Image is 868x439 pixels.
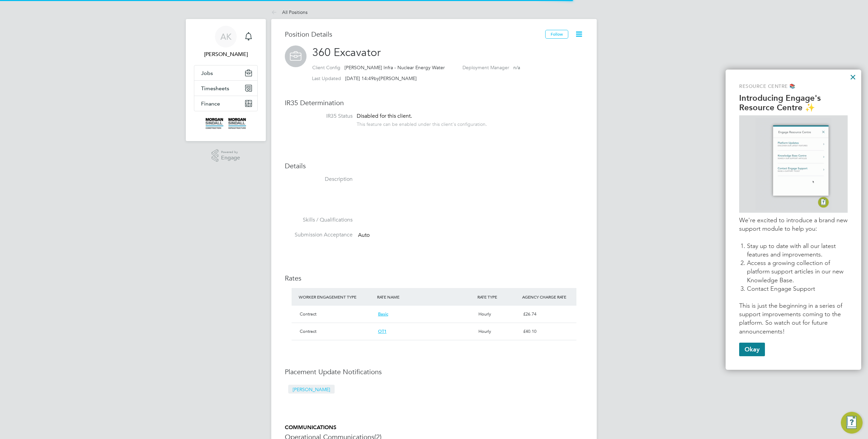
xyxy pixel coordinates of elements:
p: Introducing Engage's [739,93,848,103]
span: [PERSON_NAME] [379,75,417,81]
div: Contract [297,308,375,320]
label: Skills / Qualifications [285,216,353,224]
span: Finance [201,100,220,107]
p: Resource Centre 📚 [739,83,848,90]
span: [PERSON_NAME] Infra - Nuclear Energy Water [344,64,445,71]
div: by [312,75,417,81]
a: Go to home page [194,118,258,129]
div: Contract [297,326,375,337]
p: We're excited to introduce a brand new support module to help you: [739,216,848,233]
div: AGENCY CHARGE RATE [520,291,576,303]
button: Close [850,72,856,82]
label: Deployment Manager [462,64,509,71]
nav: Main navigation [186,19,266,141]
h3: Placement Update Notifications [285,367,583,376]
div: RATE NAME [375,291,476,303]
li: Access a growing collection of platform support articles in our new Knowledge Base. [747,259,848,285]
div: WORKER ENGAGEMENT TYPE [297,291,375,303]
h3: Details [285,161,583,170]
span: Basic [378,311,388,317]
h3: Rates [285,274,583,283]
img: GIF of Resource Centre being opened [755,118,831,210]
label: Last Updated [312,75,341,81]
div: £40.10 [520,326,576,337]
button: Follow [545,30,568,39]
h3: IR35 Determination [285,98,583,107]
a: Go to account details [194,26,258,58]
label: IR35 Status [285,113,353,120]
p: This is just the beginning in a series of support improvements coming to the platform. So watch o... [739,302,848,336]
div: £26.74 [520,308,576,320]
span: Timesheets [201,85,229,92]
span: Auto [358,232,370,239]
span: 360 Excavator [312,46,381,59]
div: This feature can be enabled under this client's configuration. [357,119,487,127]
label: Submission Acceptance [285,231,353,238]
div: RATE TYPE [476,291,520,303]
span: Engage [221,155,240,161]
span: Jobs [201,70,213,76]
button: Okay [739,343,765,356]
span: [PERSON_NAME] [288,385,335,394]
span: n/a [513,64,520,71]
span: Disabled for this client. [357,113,412,119]
li: Stay up to date with all our latest features and improvements. [747,242,848,259]
div: Hourly [476,326,520,337]
h3: Position Details [285,30,545,39]
span: [DATE] 14:49 [345,75,374,81]
span: Alberto K [194,50,258,58]
button: Engage Resource Center [841,412,863,434]
h5: COMMUNICATIONS [285,424,583,431]
a: All Positions [271,9,308,15]
span: Powered by [221,149,240,155]
p: Resource Centre ✨ [739,103,848,113]
li: Contact Engage Support [747,285,848,293]
span: OT1 [378,328,387,334]
label: Client Config [312,64,340,71]
img: morgansindall-logo-retina.png [205,118,246,129]
span: AK [220,32,232,41]
div: Hourly [476,308,520,320]
label: Description [285,176,353,183]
